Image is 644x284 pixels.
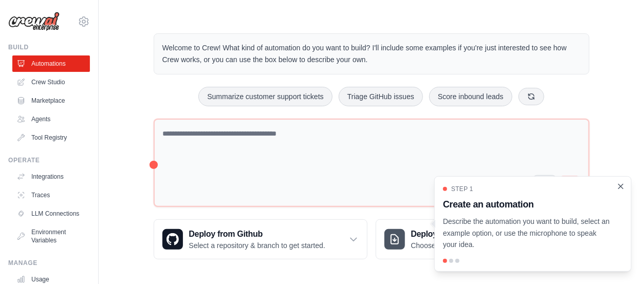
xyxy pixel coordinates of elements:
[411,240,498,251] p: Choose a zip file to upload.
[162,42,581,66] p: Welcome to Crew! What kind of automation do you want to build? I'll include some examples if you'...
[12,187,90,203] a: Traces
[12,168,90,185] a: Integrations
[617,182,625,191] button: Close walkthrough
[429,87,512,106] button: Score inbound leads
[12,205,90,222] a: LLM Connections
[189,228,325,240] h3: Deploy from Github
[12,111,90,127] a: Agents
[443,197,611,212] h3: Create an automation
[8,43,90,51] div: Build
[12,92,90,109] a: Marketplace
[411,228,498,240] h3: Deploy from zip file
[593,235,644,284] iframe: Chat Widget
[339,87,423,106] button: Triage GitHub issues
[8,259,90,267] div: Manage
[8,12,60,31] img: Logo
[189,240,325,251] p: Select a repository & branch to get started.
[12,74,90,90] a: Crew Studio
[451,185,473,193] span: Step 1
[12,55,90,72] a: Automations
[12,224,90,249] a: Environment Variables
[12,129,90,146] a: Tool Registry
[198,87,332,106] button: Summarize customer support tickets
[8,156,90,164] div: Operate
[443,216,611,251] p: Describe the automation you want to build, select an example option, or use the microphone to spe...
